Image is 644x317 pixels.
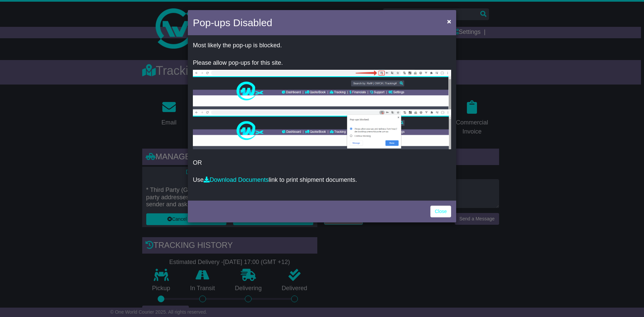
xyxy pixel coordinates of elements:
[447,17,451,25] span: ×
[193,176,451,184] p: Use link to print shipment documents.
[193,109,451,149] img: allow-popup-2.png
[430,206,451,217] a: Close
[204,176,269,183] a: Download Documents
[193,15,272,30] h4: Pop-ups Disabled
[193,42,451,49] p: Most likely the pop-up is blocked.
[188,37,456,199] div: OR
[444,14,454,28] button: Close
[193,59,451,67] p: Please allow pop-ups for this site.
[193,70,451,109] img: allow-popup-1.png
